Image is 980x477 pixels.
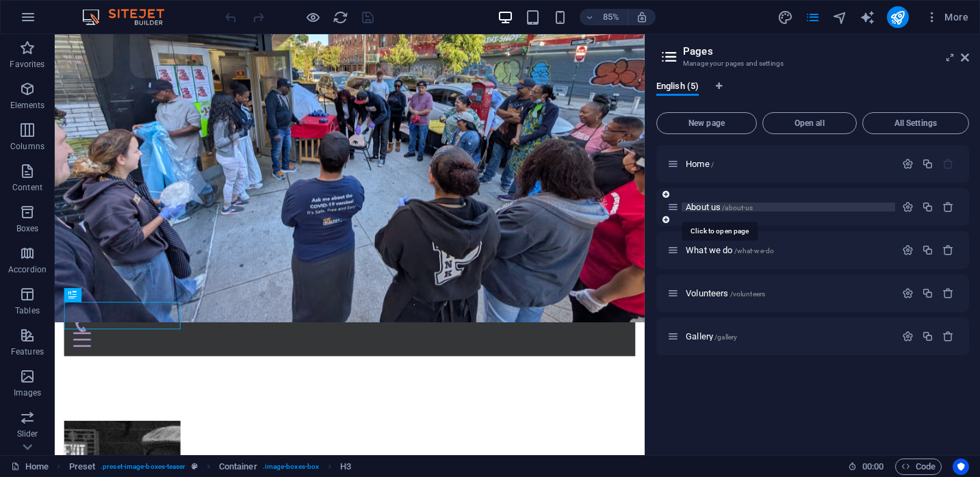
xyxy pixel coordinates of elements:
[69,459,96,475] span: Click to select. Double-click to edit
[848,459,884,475] h6: Session time
[686,331,737,341] span: Click to open page
[902,287,914,299] div: Settings
[333,10,348,25] i: Reload page
[17,428,38,439] p: Slider
[683,57,942,70] h3: Manage your pages and settings
[600,9,622,25] h6: 85%
[682,203,895,211] div: About us/about-us
[16,223,39,234] p: Boxes
[10,100,45,111] p: Elements
[101,459,185,475] span: . preset-image-boxes-teaser
[862,112,969,134] button: All Settings
[656,81,969,107] div: Language Tabs
[219,459,257,475] span: Click to select. Double-click to edit
[656,112,757,134] button: New page
[769,119,851,127] span: Open all
[14,387,42,398] p: Images
[683,45,969,57] h2: Pages
[711,161,714,168] span: /
[832,10,848,25] i: Navigator
[922,244,933,256] div: Duplicate
[890,10,905,25] i: Publish
[682,332,895,341] div: Gallery/gallery
[79,9,181,25] img: Editor Logo
[10,141,44,152] p: Columns
[920,6,974,28] button: More
[925,10,968,24] span: More
[902,244,914,256] div: Settings
[953,459,969,475] button: Usercentrics
[777,10,793,25] i: Design (Ctrl+Alt+Y)
[942,331,954,342] div: Remove
[714,333,737,341] span: /gallery
[192,463,198,470] i: This element is a customizable preset
[922,158,933,170] div: Duplicate
[656,78,699,97] span: English (5)
[860,9,876,25] button: text_generator
[922,201,933,213] div: Duplicate
[868,119,963,127] span: All Settings
[862,459,884,475] span: 00 00
[942,244,954,256] div: Remove
[682,289,895,298] div: Volunteers/volunteers
[12,182,42,193] p: Content
[682,246,895,255] div: What we do/what-we-do
[11,346,44,357] p: Features
[15,305,40,316] p: Tables
[901,459,936,475] span: Code
[860,10,875,25] i: AI Writer
[305,9,321,25] button: Click here to leave preview mode and continue editing
[902,201,914,213] div: Settings
[686,288,765,298] span: Click to open page
[895,459,942,475] button: Code
[832,9,849,25] button: navigator
[872,461,874,472] span: :
[686,159,714,169] span: Click to open page
[682,159,895,168] div: Home/
[686,245,774,255] span: Click to open page
[11,459,49,475] a: Click to cancel selection. Double-click to open Pages
[580,9,628,25] button: 85%
[686,202,753,212] span: About us
[887,6,909,28] button: publish
[722,204,753,211] span: /about-us
[263,459,320,475] span: . image-boxes-box
[805,9,821,25] button: pages
[762,112,857,134] button: Open all
[332,9,348,25] button: reload
[734,247,775,255] span: /what-we-do
[922,287,933,299] div: Duplicate
[942,201,954,213] div: Remove
[805,10,821,25] i: Pages (Ctrl+Alt+S)
[902,331,914,342] div: Settings
[942,287,954,299] div: Remove
[10,59,44,70] p: Favorites
[922,331,933,342] div: Duplicate
[902,158,914,170] div: Settings
[636,11,648,23] i: On resize automatically adjust zoom level to fit chosen device.
[777,9,794,25] button: design
[662,119,751,127] span: New page
[942,158,954,170] div: The startpage cannot be deleted
[8,264,47,275] p: Accordion
[340,459,351,475] span: Click to select. Double-click to edit
[730,290,766,298] span: /volunteers
[69,459,352,475] nav: breadcrumb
